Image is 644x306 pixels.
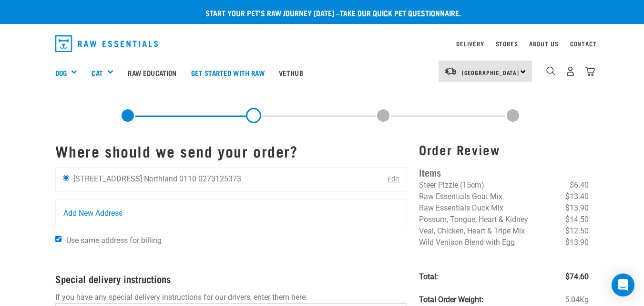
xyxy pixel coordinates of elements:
[198,174,241,183] li: 0273125373
[272,53,310,92] a: Vethub
[419,203,503,212] span: Raw Essentials Duck Mix
[48,32,597,56] nav: dropdown navigation
[121,53,184,92] a: Raw Education
[66,236,162,245] span: Use same address for billing
[444,67,457,75] img: van-moving.png
[55,35,158,52] img: Raw Essentials Logo
[63,208,123,219] span: Add New Address
[496,42,518,45] a: Stores
[565,66,575,76] img: user.png
[56,200,407,227] a: Add New Address
[570,42,597,45] a: Contact
[529,42,558,45] a: About Us
[419,295,483,304] strong: Total Order Weight:
[419,192,502,201] span: Raw Essentials Goat Mix
[565,191,589,202] span: $13.40
[55,292,408,303] p: If you have any special delivery instructions for our drivers, enter them here:
[419,165,589,179] h4: Items
[419,226,525,235] span: Veal, Chicken, Heart & Tripe Mix
[565,225,589,237] span: $12.50
[462,71,520,74] span: [GEOGRAPHIC_DATA]
[419,215,528,224] span: Possum, Tongue, Heart & Kidney
[565,294,589,306] span: 5.04Kg
[73,174,142,183] li: [STREET_ADDRESS]
[388,175,399,183] a: Edit
[55,142,408,159] h1: Where should we send your order?
[565,271,589,283] span: $74.60
[92,67,102,78] a: Cat
[585,66,595,76] img: home-icon@2x.png
[419,142,589,157] h3: Order Review
[612,274,634,296] div: Open Intercom Messenger
[546,66,555,75] img: home-icon-1@2x.png
[340,11,461,15] a: take our quick pet questionnaire.
[184,53,272,92] a: Get started with Raw
[419,180,484,190] span: Steer Pizzle (15cm)
[456,42,484,45] a: Delivery
[55,67,67,78] a: Dog
[565,214,589,225] span: $14.50
[565,237,589,248] span: $13.90
[55,273,408,284] h4: Special delivery instructions
[570,179,589,191] span: $6.40
[565,202,589,214] span: $13.90
[144,174,196,183] li: Northland 0110
[55,236,61,242] input: Use same address for billing
[419,272,438,281] strong: Total:
[419,238,515,247] span: Wild Venison Blend with Egg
